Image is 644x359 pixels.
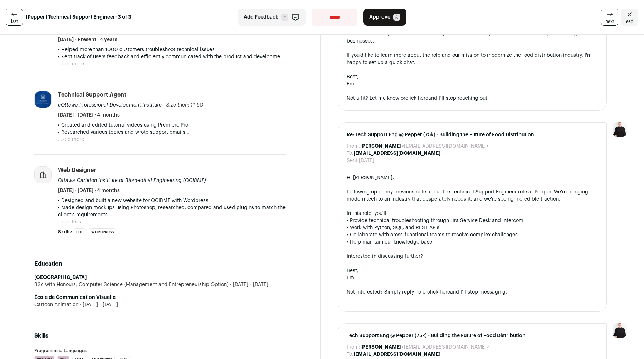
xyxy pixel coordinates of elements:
h2: Skills [34,331,286,340]
li: PHP [74,228,86,236]
div: BSc with Honours, Computer Science (Management and Entrepreneurship Option) [34,281,286,288]
a: Close [621,9,638,26]
p: • Created and edited tutorial videos using Premiere Pro [58,122,286,129]
span: A [393,14,400,21]
span: Ottawa-Carleton Institute of Biomedical Engineering (OCIBME) [58,178,206,183]
div: Hi [PERSON_NAME], One last note - we're rolling out exciting GenAI features and an AI Co-Pilot to... [347,9,598,102]
a: last [6,9,23,26]
h2: Education [34,260,286,268]
img: 353f8c0e4a3175a56954de27d2e746466f617768e2d2e6cba78af44e10146130.jpg [35,91,51,108]
strong: [Pepper] Technical Support Engineer: 3 of 3 [26,14,131,21]
button: ...see less [58,218,81,226]
p: • Researched various topics and wrote support emails [58,129,286,136]
span: last [11,19,18,24]
dt: From: [347,143,360,150]
p: • Made design mockups using Photoshop, researched, compared and used plugins to match the client’... [58,204,286,218]
span: esc [626,19,633,24]
p: • Kept track of users feedback and efficiently communicated with the product and development team [58,53,286,60]
span: next [605,19,614,24]
span: [DATE] - Present · 4 years [58,36,117,43]
a: next [601,9,618,26]
span: [DATE] - [DATE] · 4 months [58,112,120,119]
dt: Sent: [347,157,359,164]
div: In this role, you'll: [347,210,598,217]
h3: Programming Languages [34,349,286,353]
dd: [DATE] [359,157,374,164]
strong: [GEOGRAPHIC_DATA] [34,275,87,280]
span: uOttawa Professional Development Institute [58,103,162,108]
div: Not interested? Simply reply no or and I’ll stop messaging. [347,289,598,296]
img: 9240684-medium_jpg [613,323,627,338]
span: [DATE] - [DATE] · 4 months [58,187,120,194]
span: Approve [369,14,390,21]
span: Tech Support Eng @ Pepper (75k) - Building the Future of Food Distribution [347,332,598,339]
b: [PERSON_NAME] [360,345,401,350]
dt: To: [347,351,353,358]
p: • Helped more than 1000 customers troubleshoot technical issues [58,46,286,53]
span: Re: Tech Support Eng @ Pepper (75k) - Building the Future of Food Distribution [347,131,598,138]
dd: <[EMAIL_ADDRESS][DOMAIN_NAME]> [360,344,489,351]
a: click here [405,96,428,101]
b: [EMAIL_ADDRESS][DOMAIN_NAME] [353,352,440,357]
img: company-logo-placeholder-414d4e2ec0e2ddebbe968bf319fdfe5acfe0c9b87f798d344e800bc9a89632a0.png [35,167,51,183]
li: WordPress [89,228,116,236]
button: Approve A [363,9,406,26]
span: Add Feedback [244,14,278,21]
strong: École de Communication Visuelle [34,295,116,300]
span: [DATE] - [DATE] [78,301,118,308]
b: [PERSON_NAME] [360,144,401,149]
span: · Size then: 11-50 [163,103,203,108]
div: • Provide technical troubleshooting through Jira Service Desk and Intercom [347,217,598,224]
span: F [281,14,288,21]
div: Em [347,274,598,281]
div: Cartoon Animation [34,301,286,308]
div: • Help maintain our knowledge base [347,238,598,246]
b: [EMAIL_ADDRESS][DOMAIN_NAME] [353,151,440,156]
div: Best, [347,267,598,274]
button: Add Feedback F [238,9,306,26]
a: click here [427,290,450,295]
p: • Designed and built a new website for OCIBME with Wordpress [58,197,286,204]
span: [DATE] - [DATE] [229,281,268,288]
dt: From: [347,344,360,351]
div: Technical Support Agent [58,91,126,99]
div: Web Designer [58,166,96,174]
dt: To: [347,150,353,157]
div: Following up on my previous note about the Technical Support Engineer role at Pepper. We're bring... [347,188,598,203]
span: Skills: [58,228,72,236]
dd: <[EMAIL_ADDRESS][DOMAIN_NAME]> [360,143,489,150]
div: Interested in discussing further? [347,253,598,260]
img: 9240684-medium_jpg [613,122,627,137]
div: • Collaborate with cross-functional teams to resolve complex challenges [347,231,598,238]
div: Hi [PERSON_NAME], [347,174,598,181]
button: ...see more [58,60,84,68]
button: ...see more [58,136,84,143]
div: • Work with Python, SQL, and REST APIs [347,224,598,231]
